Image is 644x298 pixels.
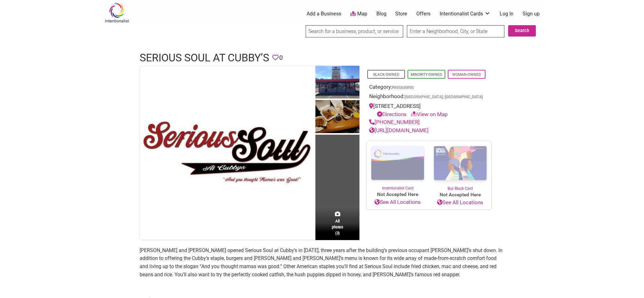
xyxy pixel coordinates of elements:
[440,10,491,17] a: Intentionalist Cards
[332,218,343,236] span: All photos (3)
[140,50,269,65] h1: Serious Soul At Cubby’s
[508,25,536,37] button: Search
[429,141,491,191] a: Buy Black Card
[366,141,429,191] a: Intentionalist Card
[405,95,483,99] span: [GEOGRAPHIC_DATA], [GEOGRAPHIC_DATA]
[376,10,386,17] a: Blog
[407,25,504,37] input: Enter a Neighborhood, City, or State
[307,10,341,17] a: Add a Business
[369,93,489,102] div: Neighborhood:
[350,10,367,18] a: Map
[392,85,414,90] a: Restaurants
[369,127,429,133] a: [URL][DOMAIN_NAME]
[429,199,491,207] a: See All Locations
[429,191,491,199] span: Not Accepted Here
[369,119,420,125] a: [PHONE_NUMBER]
[366,141,429,185] img: Intentionalist Card
[523,10,540,17] a: Sign up
[429,141,491,186] img: Buy Black Card
[369,83,489,93] div: Category:
[366,191,429,198] span: Not Accepted Here
[102,3,132,23] img: Intentionalist
[416,10,430,17] a: Offers
[411,111,448,117] a: View on Map
[411,72,442,77] a: Minority-Owned
[373,72,399,77] a: Black-Owned
[366,198,429,206] a: See All Locations
[500,10,514,17] a: Log In
[140,246,504,278] p: [PERSON_NAME] and [PERSON_NAME] opened Serious Soul at Cubby’s in [DATE], three years after the b...
[369,102,489,118] div: [STREET_ADDRESS]
[452,72,481,77] a: Woman-Owned
[306,25,403,37] input: Search for a business, product, or service
[377,111,407,117] a: Directions
[279,53,283,63] span: 0
[395,10,407,17] a: Store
